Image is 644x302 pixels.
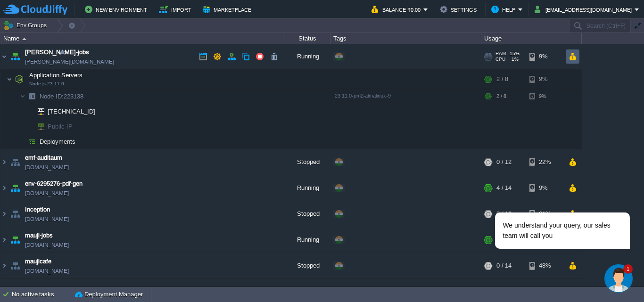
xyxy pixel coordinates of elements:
[20,134,25,149] img: AMDAwAAAACH5BAEAAAAALAAAAAABAAEAAAICRAEAOw==
[0,253,8,278] img: AMDAwAAAACH5BAEAAAAALAAAAAABAAEAAAICRAEAOw==
[8,227,22,253] img: AMDAwAAAACH5BAEAAAAALAAAAAABAAEAAAICRAEAOw==
[22,38,26,40] img: AMDAwAAAACH5BAEAAAAALAAAAAABAAEAAAICRAEAOw==
[284,33,330,44] div: Status
[8,175,22,201] img: AMDAwAAAACH5BAEAAAAALAAAAAABAAEAAAICRAEAOw==
[529,44,560,69] div: 9%
[495,57,505,62] span: CPU
[40,93,64,100] span: Node ID:
[529,253,560,278] div: 48%
[335,93,391,98] span: 23.11.0-pm2-almalinux-9
[159,4,194,15] button: Import
[509,57,519,62] span: 1%
[39,92,85,100] span: 223138
[75,290,143,299] button: Deployment Manager
[25,48,89,57] a: [PERSON_NAME]-jobs
[28,71,84,79] span: Application Servers
[25,205,50,214] a: Inception
[0,44,8,69] img: AMDAwAAAACH5BAEAAAAALAAAAAABAAEAAAICRAEAOw==
[25,134,39,149] img: AMDAwAAAACH5BAEAAAAALAAAAAABAAEAAAICRAEAOw==
[283,253,330,278] div: Stopped
[0,201,8,227] img: AMDAwAAAACH5BAEAAAAALAAAAAABAAEAAAICRAEAOw==
[8,253,22,278] img: AMDAwAAAACH5BAEAAAAALAAAAAABAAEAAAICRAEAOw==
[20,89,25,104] img: AMDAwAAAACH5BAEAAAAALAAAAAABAAEAAAICRAEAOw==
[203,4,254,15] button: Marketplace
[8,201,22,227] img: AMDAwAAAACH5BAEAAAAALAAAAAABAAEAAAICRAEAOw==
[372,4,423,15] button: Balance ₹0.00
[39,138,77,146] a: Deployments
[25,179,83,188] a: env-6295276-pdf-gen
[47,119,74,134] span: Public IP
[0,149,8,175] img: AMDAwAAAACH5BAEAAAAALAAAAAABAAEAAAICRAEAOw==
[25,257,51,266] a: maujicafe
[7,70,12,89] img: AMDAwAAAACH5BAEAAAAALAAAAAABAAEAAAICRAEAOw==
[25,153,62,163] a: emf-auditaum
[25,104,31,119] img: AMDAwAAAACH5BAEAAAAALAAAAAABAAEAAAICRAEAOw==
[47,104,97,119] span: [TECHNICAL_ID]
[482,33,581,44] div: Usage
[31,104,44,119] img: AMDAwAAAACH5BAEAAAAALAAAAAABAAEAAAICRAEAOw==
[535,4,635,15] button: [EMAIL_ADDRESS][DOMAIN_NAME]
[283,44,330,69] div: Running
[25,231,53,240] a: mauji-jobs
[25,266,69,276] a: [DOMAIN_NAME]
[25,163,69,172] a: [DOMAIN_NAME]
[283,149,330,175] div: Stopped
[496,70,508,89] div: 2 / 8
[3,4,67,16] img: CloudJiffy
[331,33,481,44] div: Tags
[31,119,44,134] img: AMDAwAAAACH5BAEAAAAALAAAAAABAAEAAAICRAEAOw==
[283,175,330,201] div: Running
[496,253,512,278] div: 0 / 14
[13,70,26,89] img: AMDAwAAAACH5BAEAAAAALAAAAAABAAEAAAICRAEAOw==
[0,175,8,201] img: AMDAwAAAACH5BAEAAAAALAAAAAABAAEAAAICRAEAOw==
[39,92,85,100] a: Node ID:223138
[529,70,560,89] div: 9%
[529,89,560,104] div: 9%
[440,4,479,15] button: Settings
[465,127,635,260] iframe: chat widget
[25,57,114,66] a: [PERSON_NAME][DOMAIN_NAME]
[495,51,506,57] span: RAM
[1,33,283,44] div: Name
[25,240,69,250] a: [DOMAIN_NAME]
[85,4,150,15] button: New Environment
[283,201,330,227] div: Stopped
[491,4,518,15] button: Help
[25,214,69,224] a: [DOMAIN_NAME]
[47,123,74,130] a: Public IP
[283,227,330,253] div: Running
[8,149,22,175] img: AMDAwAAAACH5BAEAAAAALAAAAAABAAEAAAICRAEAOw==
[496,89,506,104] div: 2 / 8
[604,264,635,293] iframe: chat widget
[29,81,64,87] span: Node.js 23.11.0
[47,108,97,115] a: [TECHNICAL_ID]
[25,89,39,104] img: AMDAwAAAACH5BAEAAAAALAAAAAABAAEAAAICRAEAOw==
[510,51,520,57] span: 15%
[8,44,22,69] img: AMDAwAAAACH5BAEAAAAALAAAAAABAAEAAAICRAEAOw==
[28,72,84,79] a: Application ServersNode.js 23.11.0
[12,287,71,302] div: No active tasks
[0,227,8,253] img: AMDAwAAAACH5BAEAAAAALAAAAAABAAEAAAICRAEAOw==
[3,19,50,32] button: Env Groups
[25,119,31,134] img: AMDAwAAAACH5BAEAAAAALAAAAAABAAEAAAICRAEAOw==
[25,188,69,198] a: [DOMAIN_NAME]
